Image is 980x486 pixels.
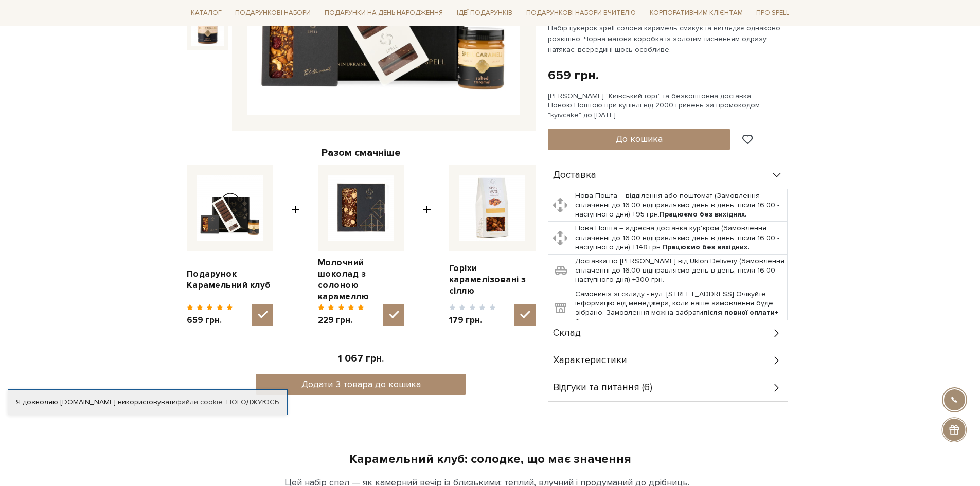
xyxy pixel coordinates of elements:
a: Корпоративним клієнтам [646,5,747,21]
span: До кошика [616,133,663,145]
span: Характеристики [553,356,627,365]
p: Набір цукерок spell солона карамель смакує та виглядає однаково розкішно. Чорна матова коробка із... [548,23,789,55]
a: Молочний шоколад з солоною карамеллю [318,257,404,302]
td: Доставка по [PERSON_NAME] від Uklon Delivery (Замовлення сплаченні до 16:00 відправляємо день в д... [573,255,788,287]
a: Подарункові набори [231,5,315,21]
a: Про Spell [752,5,793,21]
span: 229 грн. [318,315,365,326]
a: Подарунок Карамельний клуб [187,268,273,291]
b: Працюємо без вихідних. [660,210,747,219]
span: + [422,165,431,327]
div: Я дозволяю [DOMAIN_NAME] використовувати [8,398,287,407]
img: Горіхи карамелізовані з сіллю [459,175,525,241]
span: Відгуки та питання (6) [553,383,652,392]
a: Погоджуюсь [226,398,279,407]
td: Самовивіз зі складу - вул. [STREET_ADDRESS] Очікуйте інформацію від менеджера, коли ваше замовлен... [573,287,788,329]
a: файли cookie [176,398,223,406]
div: 659 грн. [548,67,599,83]
span: Склад [553,329,581,338]
a: Подарунки на День народження [320,5,447,21]
td: Нова Пошта – відділення або поштомат (Замовлення сплаченні до 16:00 відправляємо день в день, піс... [573,189,788,222]
button: До кошика [548,129,730,150]
a: Каталог [187,5,226,21]
span: + [291,165,300,327]
span: 659 грн. [187,315,234,326]
td: Нова Пошта – адресна доставка кур'єром (Замовлення сплаченні до 16:00 відправляємо день в день, п... [573,222,788,255]
img: Подарунок Карамельний клуб [197,175,263,241]
span: 179 грн. [449,315,496,326]
img: Молочний шоколад з солоною карамеллю [328,175,394,241]
b: Працюємо без вихідних. [662,243,750,251]
button: Додати 3 товара до кошика [256,374,466,395]
span: Доставка [553,171,596,180]
a: Ідеї подарунків [453,5,516,21]
div: Карамельний клуб: солодке, що має значення [284,443,696,467]
div: Разом смачніше [187,146,536,159]
img: Подарунок Карамельний клуб [191,13,224,46]
a: Горіхи карамелізовані з сіллю [449,263,536,297]
a: Подарункові набори Вчителю [522,4,640,22]
div: [PERSON_NAME] "Київський торт" та безкоштовна доставка Новою Поштою при купівлі від 2000 гривень ... [548,92,794,120]
b: після повної оплати [703,308,775,317]
span: 1 067 грн. [338,353,384,365]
